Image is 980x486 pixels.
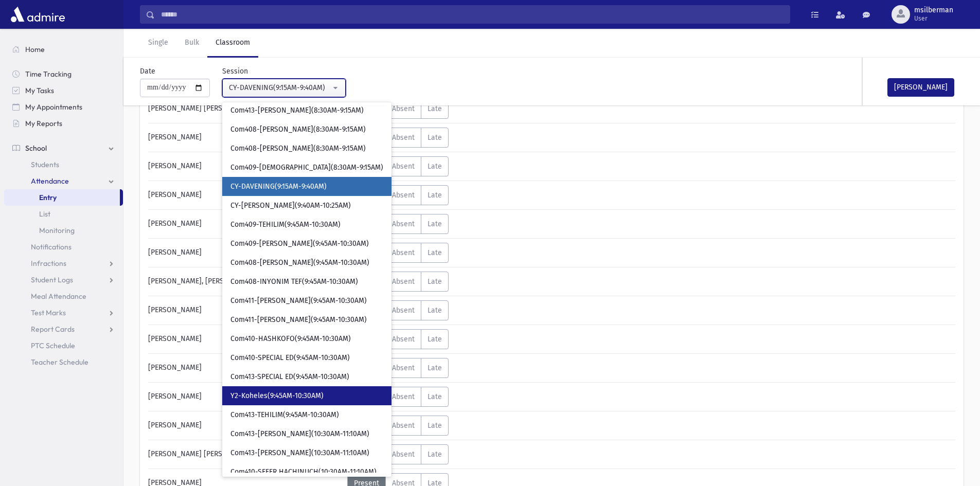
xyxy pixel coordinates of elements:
a: Students [4,156,123,173]
span: Com410-SEFER HACHINUCH(10:30AM-11:10AM) [230,467,377,477]
span: Late [427,104,442,113]
span: Absent [392,191,415,200]
span: Absent [392,104,415,113]
span: My Reports [25,119,62,128]
span: Com408-[PERSON_NAME](8:30AM-9:15AM) [230,124,366,135]
span: Absent [392,277,415,286]
div: AttTypes [347,444,449,464]
a: Report Cards [4,321,123,337]
span: Test Marks [31,308,66,317]
a: Student Logs [4,272,123,288]
span: Late [427,277,442,286]
button: CY-DAVENING(9:15AM-9:40AM) [222,79,346,97]
span: Late [427,133,442,142]
span: Com413-TEHILIM(9:45AM-10:30AM) [230,410,339,420]
div: AttTypes [347,387,449,407]
span: Com413-SPECIAL ED(9:45AM-10:30AM) [230,372,349,382]
a: Entry [4,189,120,206]
span: Absent [392,450,415,459]
a: Attendance [4,173,123,189]
span: Students [31,160,59,169]
span: Com409-[PERSON_NAME](9:45AM-10:30AM) [230,239,369,249]
span: Late [427,364,442,372]
span: Absent [392,220,415,228]
span: School [25,143,47,153]
span: Com409-TEHILIM(9:45AM-10:30AM) [230,220,341,230]
div: [PERSON_NAME] [143,329,347,349]
div: CY-DAVENING(9:15AM-9:40AM) [229,82,331,93]
div: AttTypes [347,300,449,320]
a: Meal Attendance [4,288,123,304]
span: Entry [39,193,57,202]
a: Bulk [176,29,207,58]
div: [PERSON_NAME] [PERSON_NAME] [143,444,347,464]
span: Late [427,220,442,228]
a: Test Marks [4,304,123,321]
span: Com413-[PERSON_NAME](10:30AM-11:10AM) [230,429,369,439]
a: Monitoring [4,222,123,239]
span: Absent [392,306,415,315]
span: Teacher Schedule [31,357,88,367]
span: Late [427,421,442,430]
span: Com408-[PERSON_NAME](8:30AM-9:15AM) [230,143,366,154]
div: AttTypes [347,156,449,176]
span: User [914,14,953,23]
label: Session [222,66,248,77]
div: [PERSON_NAME], [PERSON_NAME] [143,272,347,292]
div: AttTypes [347,99,449,119]
span: PTC Schedule [31,341,75,350]
span: Com409-[DEMOGRAPHIC_DATA](8:30AM-9:15AM) [230,163,383,173]
a: PTC Schedule [4,337,123,354]
div: AttTypes [347,358,449,378]
input: Search [155,5,790,24]
button: [PERSON_NAME] [887,78,954,97]
a: Time Tracking [4,66,123,82]
span: Com408-INYONIM TEF(9:45AM-10:30AM) [230,277,358,287]
span: msilberman [914,6,953,14]
span: Late [427,306,442,315]
a: School [4,140,123,156]
span: Late [427,392,442,401]
span: Late [427,162,442,171]
span: Com410-SPECIAL ED(9:45AM-10:30AM) [230,353,350,363]
span: My Appointments [25,102,82,112]
span: Absent [392,392,415,401]
div: [PERSON_NAME] [PERSON_NAME] [143,99,347,119]
div: [PERSON_NAME] [143,358,347,378]
span: Absent [392,133,415,142]
span: Com413-[PERSON_NAME](8:30AM-9:15AM) [230,105,364,116]
span: Monitoring [39,226,75,235]
div: [PERSON_NAME] [143,300,347,320]
span: CY-DAVENING(9:15AM-9:40AM) [230,182,327,192]
div: [PERSON_NAME] [143,243,347,263]
div: [PERSON_NAME] [143,156,347,176]
span: CY-[PERSON_NAME](9:40AM-10:25AM) [230,201,351,211]
span: Absent [392,364,415,372]
img: AdmirePro [8,4,67,25]
span: Absent [392,421,415,430]
span: Late [427,248,442,257]
span: Late [427,335,442,344]
span: Absent [392,335,415,344]
span: Home [25,45,45,54]
span: Com408-[PERSON_NAME](9:45AM-10:30AM) [230,258,369,268]
a: Home [4,41,123,58]
div: [PERSON_NAME] [143,416,347,436]
div: AttTypes [347,329,449,349]
a: List [4,206,123,222]
div: AttTypes [347,416,449,436]
span: Absent [392,248,415,257]
span: My Tasks [25,86,54,95]
a: Classroom [207,29,258,58]
a: Notifications [4,239,123,255]
label: Date [140,66,155,77]
div: AttTypes [347,272,449,292]
a: Infractions [4,255,123,272]
span: Meal Attendance [31,292,86,301]
span: Time Tracking [25,69,72,79]
span: Notifications [31,242,72,251]
span: Com411-[PERSON_NAME](9:45AM-10:30AM) [230,296,367,306]
span: Absent [392,162,415,171]
span: Com410-HASHKOFO(9:45AM-10:30AM) [230,334,351,344]
span: Student Logs [31,275,73,284]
